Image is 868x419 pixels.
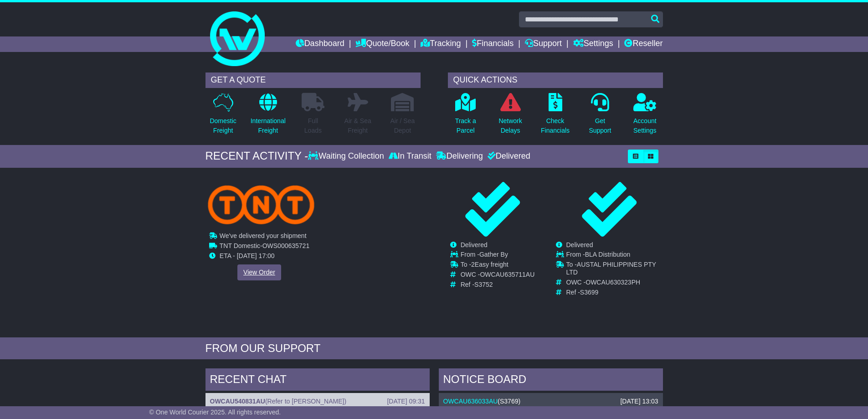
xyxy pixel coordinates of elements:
span: © One World Courier 2025. All rights reserved. [149,409,281,416]
td: OWC - [461,271,535,281]
span: S3752 [474,281,493,288]
a: Financials [472,36,514,52]
a: Tracking [421,36,461,52]
span: OWCAU635711AU [480,271,534,278]
p: Get Support [589,116,611,135]
p: Check Financials [541,116,570,135]
a: DomesticFreight [209,93,236,140]
td: OWC - [566,279,663,289]
p: International Freight [251,116,286,135]
span: ETA - [DATE] 17:00 [219,252,274,259]
span: BYD [GEOGRAPHIC_DATA] / [GEOGRAPHIC_DATA] [333,261,429,276]
div: RECENT ACTIVITY - [205,150,308,163]
span: Delivered [461,241,488,248]
td: Ref - [461,281,535,289]
a: NetworkDelays [498,93,522,140]
a: Support [525,36,562,52]
span: Gather By [479,251,508,258]
td: Ref - [333,289,429,296]
span: OWS000635721 [262,242,309,249]
span: 2Easy freight [471,261,508,268]
td: To - [566,261,663,279]
td: - [219,242,309,252]
a: AccountSettings [633,93,657,140]
p: Air / Sea Depot [390,116,415,135]
p: Domestic Freight [210,116,236,135]
div: FROM OUR SUPPORT [205,342,663,355]
div: In Transit [386,151,434,161]
div: NOTICE BOARD [439,368,663,393]
span: S3769 [347,289,365,296]
span: OWCAU630323PH [586,279,640,286]
div: [DATE] 09:31 [387,398,425,405]
span: Delivered [566,241,593,248]
a: Reseller [624,36,663,52]
span: S3769 [500,398,518,405]
p: Track a Parcel [455,116,476,135]
div: RECENT CHAT [205,368,430,393]
p: Full Loads [302,116,324,135]
a: GetSupport [588,93,611,140]
span: AUSTAL PHILIPPINES PTY LTD [566,261,656,276]
div: Delivered [485,151,530,161]
div: ( ) [443,398,658,405]
span: To Be Collected Team ([EMAIL_ADDRESS][DOMAIN_NAME]) [210,405,386,413]
td: From - [566,251,663,261]
td: From - [461,251,535,261]
a: CheckFinancials [540,93,570,140]
span: OWCAU636033AU [352,279,407,286]
div: ( ) [210,398,425,405]
span: Refer to [PERSON_NAME] [267,398,344,405]
div: QUICK ACTIONS [448,72,663,88]
span: In Transit [333,241,360,248]
td: OWC - [333,279,429,289]
a: Track aParcel [455,93,477,140]
div: GET A QUOTE [205,72,421,88]
span: TNT Domestic [219,242,260,249]
td: To - [333,261,429,279]
p: Account Settings [633,116,657,135]
a: View Order [237,264,281,280]
a: OWCAU540831AU [210,398,265,405]
a: Dashboard [296,36,344,52]
span: S3699 [580,289,598,296]
a: Settings [573,36,613,52]
img: TNT_Domestic.png [207,185,314,224]
a: InternationalFreight [250,93,286,140]
td: From - [333,251,429,261]
a: Quote/Book [355,36,409,52]
div: Waiting Collection [308,151,386,161]
p: Network Delays [498,116,522,135]
span: VITAMIN Global Pty Ltd [352,251,419,258]
p: Air & Sea Freight [344,116,371,135]
td: To - [461,261,535,271]
span: We've delivered your shipment [219,232,306,239]
a: OWCAU636033AU [443,398,498,405]
span: BLA Distribution [585,251,631,258]
td: Ref - [566,289,663,296]
div: [DATE] 13:03 [620,398,658,405]
div: Delivering [434,151,485,161]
